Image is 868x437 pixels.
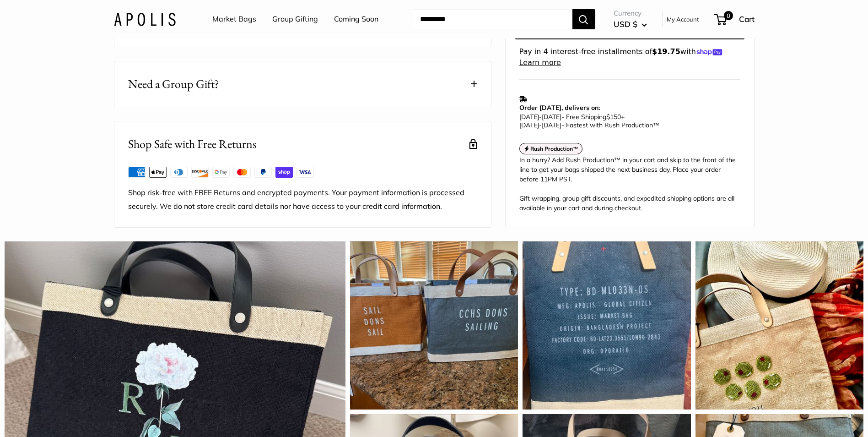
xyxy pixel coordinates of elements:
span: Currency [614,7,647,20]
a: 0 Cart [715,12,755,27]
button: Need a Group Gift? [114,61,491,107]
input: Search... [413,9,572,29]
iframe: Sign Up via Text for Offers [7,402,98,430]
img: Apolis [114,12,176,26]
button: USD $ [614,17,647,32]
span: [DATE] [542,113,561,121]
span: - Fastest with Rush Production™ [519,121,659,130]
span: Cart [739,14,755,24]
button: Search [572,9,595,29]
a: Coming Soon [334,12,378,26]
a: Group Gifting [272,12,318,26]
span: [DATE] [519,121,539,130]
h2: Shop Safe with Free Returns [128,135,256,153]
a: Market Bags [212,12,256,26]
p: - Free Shipping + [519,113,736,130]
div: In a hurry? Add Rush Production™ in your cart and skip to the front of the line to get your bags ... [519,156,740,213]
span: [DATE] [519,113,539,121]
span: - [539,121,542,130]
strong: Rush Production™ [530,146,578,153]
span: Need a Group Gift? [128,75,219,93]
a: My Account [667,14,699,25]
p: Shop risk-free with FREE Returns and encrypted payments. Your payment information is processed se... [128,186,477,213]
span: $150 [606,113,621,121]
span: USD $ [614,19,637,29]
span: 0 [723,11,733,20]
span: - [539,113,542,121]
strong: Order [DATE], delivers on: [519,104,600,112]
span: [DATE] [542,121,561,130]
